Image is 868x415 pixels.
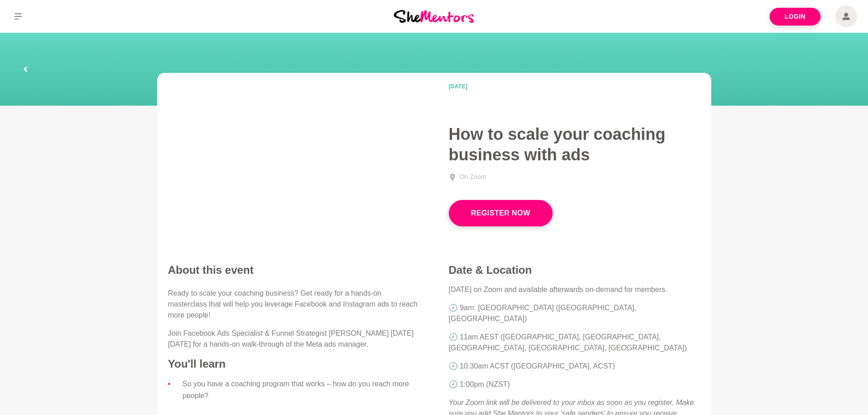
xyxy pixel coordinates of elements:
[449,200,553,226] button: Register Now
[168,263,420,277] h2: About this event
[168,357,420,371] h4: You'll learn
[449,332,700,354] p: 🕗 11am AEST ([GEOGRAPHIC_DATA], [GEOGRAPHIC_DATA], [GEOGRAPHIC_DATA], [GEOGRAPHIC_DATA], [GEOGRAP...
[394,10,474,22] img: She Mentors Logo
[460,172,486,182] div: On Zoom
[449,379,700,390] p: 🕗 1:00pm (NZST)
[449,361,700,372] p: 🕗 10:30am ACST ([GEOGRAPHIC_DATA], ACST)
[449,84,560,89] time: [DATE]
[770,8,821,26] a: Login
[168,288,420,321] p: Ready to scale your coaching business? Get ready for a hands-on masterclass that will help you le...
[449,302,700,324] p: 🕗 9am: [GEOGRAPHIC_DATA] ([GEOGRAPHIC_DATA], [GEOGRAPHIC_DATA])
[449,284,700,295] p: [DATE] on Zoom and available afterwards on-demand for members.
[168,328,420,350] p: Join Facebook Ads Specialist & Funnel Strategist [PERSON_NAME] [DATE][DATE] for a hands-on walk-t...
[183,378,420,402] li: So you have a coaching program that works – how do you reach more people?
[449,124,700,165] h1: How to scale your coaching business with ads
[449,263,700,277] h4: Date & Location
